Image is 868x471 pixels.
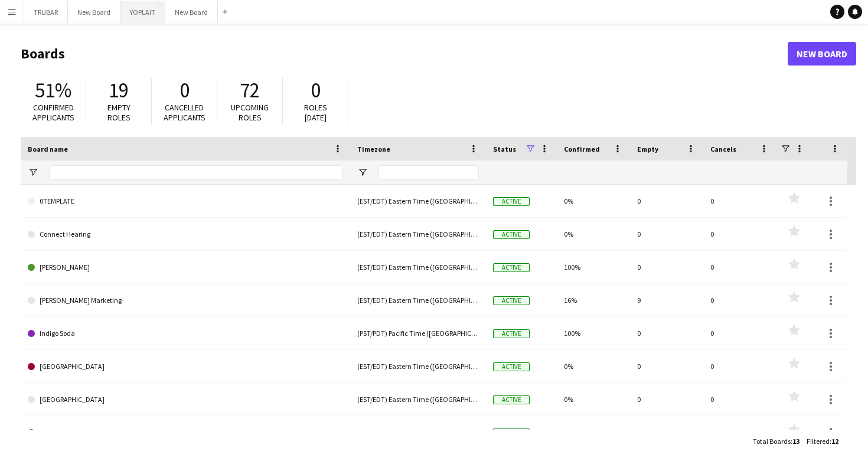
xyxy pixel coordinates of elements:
div: 100% [557,317,630,349]
div: 0 [703,383,776,416]
div: (EST/EDT) Eastern Time ([GEOGRAPHIC_DATA] & [GEOGRAPHIC_DATA]) [350,218,486,250]
a: [PERSON_NAME] Marketing [28,284,343,317]
div: 0 [630,350,703,382]
button: Open Filter Menu [357,167,368,178]
div: (EST/EDT) Eastern Time ([GEOGRAPHIC_DATA] & [GEOGRAPHIC_DATA]) [350,251,486,283]
input: Timezone Filter Input [378,165,479,179]
span: Confirmed [564,145,600,153]
span: Active [493,395,530,404]
span: Cancelled applicants [164,102,205,123]
a: Indigo Soda [28,317,343,350]
span: Active [493,230,530,239]
span: Cancels [710,145,736,153]
span: Board name [28,145,68,153]
span: Active [493,329,530,338]
span: Empty roles [107,102,130,123]
div: 0 [630,185,703,217]
span: Active [493,362,530,371]
span: 72 [240,77,260,103]
span: Active [493,296,530,305]
button: Open Filter Menu [28,167,38,178]
a: [GEOGRAPHIC_DATA] [28,350,343,383]
div: 0% [557,218,630,250]
a: New Board [788,42,856,66]
span: Status [493,145,516,153]
div: : [753,430,800,453]
div: 0% [557,416,630,449]
div: (EST/EDT) Eastern Time ([GEOGRAPHIC_DATA] & [GEOGRAPHIC_DATA]) [350,416,486,449]
button: YOPLAIT [120,1,165,24]
div: 0 [703,416,776,449]
div: 0% [557,350,630,382]
a: Manger Coop [28,416,343,449]
div: 0% [557,383,630,416]
span: Active [493,263,530,272]
div: (EST/EDT) Eastern Time ([GEOGRAPHIC_DATA] & [GEOGRAPHIC_DATA]) [350,185,486,217]
a: Connect Hearing [28,218,343,251]
div: (EST/EDT) Eastern Time ([GEOGRAPHIC_DATA] & [GEOGRAPHIC_DATA]) [350,350,486,382]
a: 0TEMPLATE [28,185,343,218]
div: : [807,430,838,453]
div: 0 [703,185,776,217]
span: 51% [35,77,71,103]
h1: Boards [21,45,788,63]
span: 19 [109,77,129,103]
div: 9 [630,284,703,316]
div: 0 [630,317,703,349]
a: [GEOGRAPHIC_DATA] [28,383,343,416]
div: 0 [630,416,703,449]
span: Total Boards [753,437,791,446]
div: 16% [557,284,630,316]
button: TRUBAR [24,1,68,24]
span: Timezone [357,145,390,153]
span: 0 [311,77,321,103]
div: (EST/EDT) Eastern Time ([GEOGRAPHIC_DATA] & [GEOGRAPHIC_DATA]) [350,383,486,416]
span: Upcoming roles [231,102,269,123]
div: (EST/EDT) Eastern Time ([GEOGRAPHIC_DATA] & [GEOGRAPHIC_DATA]) [350,284,486,316]
div: 0 [703,350,776,382]
div: 0 [703,284,776,316]
div: 0 [630,218,703,250]
button: New Board [68,1,120,24]
span: 12 [831,437,838,446]
button: New Board [165,1,218,24]
span: Active [493,197,530,206]
span: Roles [DATE] [304,102,327,123]
div: 0% [557,185,630,217]
div: 0 [630,251,703,283]
div: 100% [557,251,630,283]
span: 13 [792,437,800,446]
span: Empty [637,145,658,153]
span: Filtered [807,437,830,446]
input: Board name Filter Input [49,165,343,179]
span: Confirmed applicants [32,102,74,123]
div: 0 [703,317,776,349]
div: (PST/PDT) Pacific Time ([GEOGRAPHIC_DATA] & [GEOGRAPHIC_DATA]) [350,317,486,349]
span: Active [493,429,530,437]
div: 0 [703,251,776,283]
a: [PERSON_NAME] [28,251,343,284]
div: 0 [703,218,776,250]
span: 0 [180,77,190,103]
div: 0 [630,383,703,416]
